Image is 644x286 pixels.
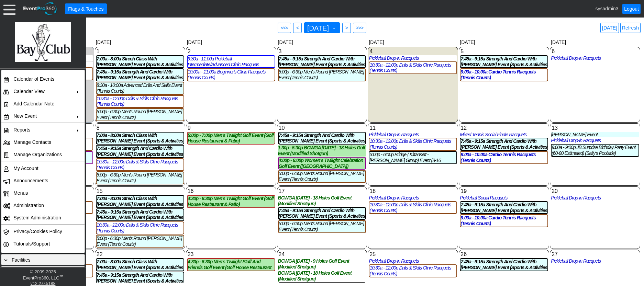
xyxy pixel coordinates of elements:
[97,259,184,271] div: 7:00a - 8:00a Strech Class With [PERSON_NAME] Event (Sports & Activities Center Function Room)
[97,82,184,94] div: 8:30a - 10:00a Advanced Drills And Skills Event (Tennis Courts)
[97,196,184,207] div: 7:00a - 8:00a Strech Class With [PERSON_NAME] Event (Sports & Activities Center Function Room)
[1,110,85,122] tr: New Event
[278,145,366,157] div: 1:30p - 5:30p BCWGA [DATE] - 18 Holes Golf Event (Modified Shotgun)
[11,110,72,122] td: New Event
[1,148,85,161] tr: Manage Organizations
[460,124,548,132] div: Show menu
[59,274,63,278] sup: ™
[188,196,275,207] div: 4:30p - 6:30p Men's Twilight Golf Event (Golf House Restaurant & Patio)
[1,124,85,136] tr: Reports
[367,38,458,46] div: [DATE]
[22,1,58,16] img: EventPro360
[279,171,366,182] div: 5:00p - 6:30p Men's Round [PERSON_NAME] Event (Tennis Courts)
[306,25,330,32] span: [DATE]
[11,98,72,110] td: Add Calendar Note
[97,69,184,81] div: 7:45a - 9:15a Strength And Cardio With [PERSON_NAME] Event (Sports & Activities Center Function R...
[188,133,275,144] div: 5:00p - 7:00p Men's Twilight Golf Event (Golf House Restaurant & Patio)
[369,265,456,277] div: 10:30a - 12:00p Drills & Skills Clinic Racquets (Tennis Courts)
[551,48,639,55] div: Show menu
[551,138,639,144] div: Pickleball Drop-in Racquets
[97,222,184,234] div: 10:30a - 12:00p Drills & Skills Clinic Racquets (Tennis Courts)
[460,69,547,81] div: 9:00a - 10:00a Cardio Tennis Racquets (Tennis Courts)
[460,251,548,258] div: Show menu
[279,133,366,144] div: 7:45a - 9:15a Strength And Cardio With [PERSON_NAME] Event (Sports & Activities Center Function R...
[97,209,184,221] div: 7:45a - 9:15a Strength And Cardio With [PERSON_NAME] Event (Sports & Activities Center Function R...
[187,187,275,195] div: Show menu
[97,159,184,171] div: 10:30a - 12:00p Drills & Skills Clinic Racquets (Tennis Courts)
[23,275,59,281] a: EventPro360, LLC
[97,272,184,284] div: 7:45a - 9:15a Strength And Cardio With [PERSON_NAME] Event (Sports & Activities Center Function R...
[97,172,184,184] div: 5:00p - 6:30p Men's Round [PERSON_NAME] Event (Tennis Courts)
[551,258,639,264] div: Pickleball Drop-in Racquets
[551,124,639,132] div: Show menu
[552,145,639,156] div: 9:00a - 9:00p JB Surprise Birthday Party Event (60-80 Estimated) (Salty's Poolside)
[96,124,184,132] div: Show menu
[279,24,290,31] span: <<<
[11,73,72,85] td: Calendar of Events
[11,85,72,98] td: Calendar View
[551,187,639,195] div: Show menu
[187,48,275,55] div: Show menu
[278,124,366,132] div: Show menu
[277,38,368,46] div: [DATE]
[306,24,337,32] span: [DATE]
[11,148,72,161] td: Manage Organizations
[1,85,85,98] tr: Calendar View
[551,251,639,258] div: Show menu
[622,4,641,14] a: Logout
[1,211,85,224] tr: System Administration
[460,152,547,163] div: 9:00a - 10:00a Cardio Tennis Racquets (Tennis Courts)
[369,124,457,132] div: Show menu
[344,24,349,31] span: >
[278,258,366,270] div: BCWGA [DATE] - 9 Holes Golf Event (Modified Shotgun)
[67,5,105,12] span: Flags & Touches
[279,221,366,232] div: 5:00p - 6:30p Men's Round [PERSON_NAME] Event (Tennis Courts)
[1,187,85,199] tr: <span>Menus</span>
[278,270,366,282] div: BCWGA [DATE] - 18 Holes Golf Event (Modified Shotgun)
[620,23,641,33] a: Refresh
[97,56,184,68] div: 7:00a - 8:00a Strech Class With [PERSON_NAME] Event (Sports & Activities Center Function Room)
[460,215,547,227] div: 9:00a - 10:00a Cardio Tennis Racquets (Tennis Courts)
[369,152,456,163] div: 3:00p - 6:00p Bridge ( Kittansett - [PERSON_NAME] Group) Event (8-16 Estimated) (Sports & Activit...
[3,3,15,15] div: Menu: Click or 'Crtl+M' to toggle menu open/close
[355,24,365,31] span: >>>
[1,136,85,148] tr: Manage Contacts
[369,258,457,264] div: Pickleball Drop-in Racquets
[279,56,366,68] div: 7:45a - 9:15a Strength And Cardio With [PERSON_NAME] Event (Sports & Activities Center Function R...
[13,190,28,196] span: Menus
[369,62,456,74] div: 10:30a - 12:00p Drills & Skills Clinic Racquets (Tennis Courts)
[11,124,72,136] td: Reports
[96,187,184,195] div: Show menu
[278,48,366,55] div: Show menu
[188,259,275,271] div: 4:30p - 6:30p Men's Twilight Staff And Friends Golf Event (Golf House Restaurant & Patio)
[11,225,72,238] td: Privacy/Cookies Policy
[369,48,457,55] div: Show menu
[188,69,275,81] div: 10:00a - 11:00a Beginner's Clinic Racquets (Tennis Courts)
[279,208,366,219] div: 7:45a - 9:15a Strength And Cardio With [PERSON_NAME] Event (Sports & Activities Center Function R...
[460,259,547,271] div: 7:45a - 9:15a Strength And Cardio With [PERSON_NAME] Event (Sports & Activities Center Function R...
[460,187,548,195] div: Show menu
[2,269,84,274] div: © 2009- 2025
[458,38,549,46] div: [DATE]
[11,211,72,224] td: System Administration
[460,56,547,68] div: 7:45a - 9:15a Strength And Cardio With [PERSON_NAME] Event (Sports & Activities Center Function R...
[1,225,85,238] tr: Privacy/Cookies Policy
[369,55,457,61] div: Pickleball Drop-in Racquets
[97,109,184,121] div: 5:00p - 6:30p Men's Round [PERSON_NAME] Event (Tennis Courts)
[96,48,184,55] div: Show menu
[279,158,366,169] div: 4:00p - 6:00p Women's Twilight Celebration Golf Event ([GEOGRAPHIC_DATA])
[369,138,456,150] div: 10:30a - 12:00p Drills & Skills Clinic Racquets (Tennis Courts)
[11,136,72,148] td: Manage Contacts
[278,187,366,195] div: Show menu
[67,5,105,12] span: Flags & Touches
[295,24,300,31] span: <
[460,138,547,150] div: 7:45a - 9:15a Strength And Cardio With [PERSON_NAME] Event (Sports & Activities Center Function R...
[11,162,72,174] td: My Account
[188,56,275,68] div: 9:30a - 11:00a Pickleball Intermediate/Advanced Clinic Racquets ([GEOGRAPHIC_DATA])
[3,256,83,263] div: Facilities
[1,174,85,187] tr: Announcements
[95,38,186,46] div: [DATE]
[369,187,457,195] div: Show menu
[549,38,641,46] div: [DATE]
